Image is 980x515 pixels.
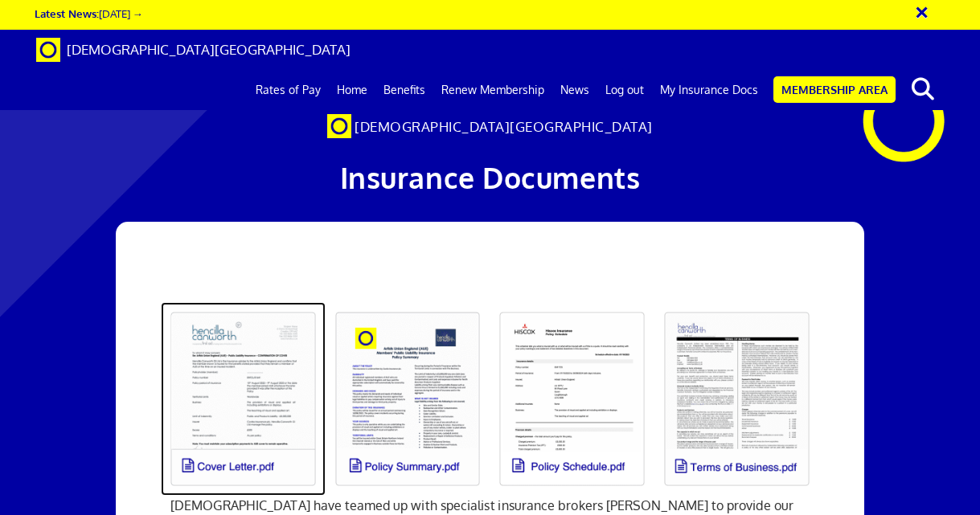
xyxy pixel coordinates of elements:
[35,6,143,20] a: Latest News:[DATE] →
[899,72,948,106] button: search
[24,30,363,70] a: Brand [DEMOGRAPHIC_DATA][GEOGRAPHIC_DATA]
[552,70,597,110] a: News
[329,70,375,110] a: Home
[773,76,896,103] a: Membership Area
[67,41,351,58] span: [DEMOGRAPHIC_DATA][GEOGRAPHIC_DATA]
[433,70,552,110] a: Renew Membership
[652,70,766,110] a: My Insurance Docs
[248,70,329,110] a: Rates of Pay
[375,70,433,110] a: Benefits
[35,6,99,20] strong: Latest News:
[340,159,641,195] span: Insurance Documents
[597,70,652,110] a: Log out
[355,118,653,135] span: [DEMOGRAPHIC_DATA][GEOGRAPHIC_DATA]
